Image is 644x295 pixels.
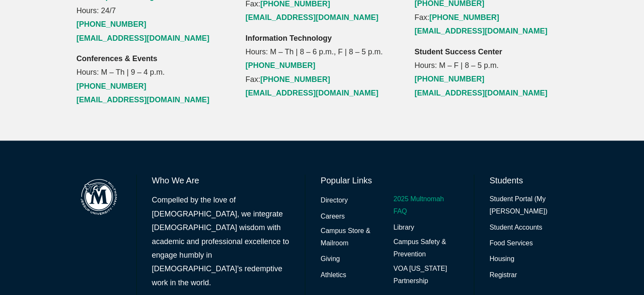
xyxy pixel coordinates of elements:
[489,193,567,218] a: Student Portal (My [PERSON_NAME])
[489,222,542,234] a: Student Accounts
[393,222,414,234] a: Library
[152,193,290,289] p: Compelled by the love of [DEMOGRAPHIC_DATA], we integrate [DEMOGRAPHIC_DATA] wisdom with academic...
[321,225,386,250] a: Campus Store & Mailroom
[246,61,315,70] a: [PHONE_NUMBER]
[489,253,514,265] a: Housing
[152,174,290,186] h6: Who We Are
[260,75,330,84] a: [PHONE_NUMBER]
[415,48,502,56] strong: Student Success Center
[321,253,340,265] a: Giving
[415,27,547,35] a: [EMAIL_ADDRESS][DOMAIN_NAME]
[77,174,121,219] img: Multnomah Campus of Jessup University logo
[77,82,146,90] a: [PHONE_NUMBER]
[393,236,459,261] a: Campus Safety & Prevention
[393,263,459,287] a: VOA [US_STATE] Partnership
[246,89,379,97] a: [EMAIL_ADDRESS][DOMAIN_NAME]
[77,52,230,107] p: Hours: M – Th | 9 – 4 p.m.
[246,31,399,100] p: Hours: M – Th | 8 – 6 p.m., F | 8 – 5 p.m. Fax:
[321,269,346,281] a: Athletics
[77,96,210,104] a: [EMAIL_ADDRESS][DOMAIN_NAME]
[246,13,379,22] a: [EMAIL_ADDRESS][DOMAIN_NAME]
[429,13,499,22] a: [PHONE_NUMBER]
[321,194,348,207] a: Directory
[393,193,459,218] a: 2025 Multnomah FAQ
[415,89,547,97] a: [EMAIL_ADDRESS][DOMAIN_NAME]
[489,237,533,250] a: Food Services
[77,34,210,42] a: [EMAIL_ADDRESS][DOMAIN_NAME]
[246,34,332,42] strong: Information Technology
[489,269,517,281] a: Registrar
[77,54,158,63] strong: Conferences & Events
[77,20,146,28] a: [PHONE_NUMBER]
[321,174,459,186] h6: Popular Links
[415,75,484,83] a: [PHONE_NUMBER]
[489,174,567,186] h6: Students
[415,45,568,100] p: Hours: M – F | 8 – 5 p.m.
[321,211,345,223] a: Careers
